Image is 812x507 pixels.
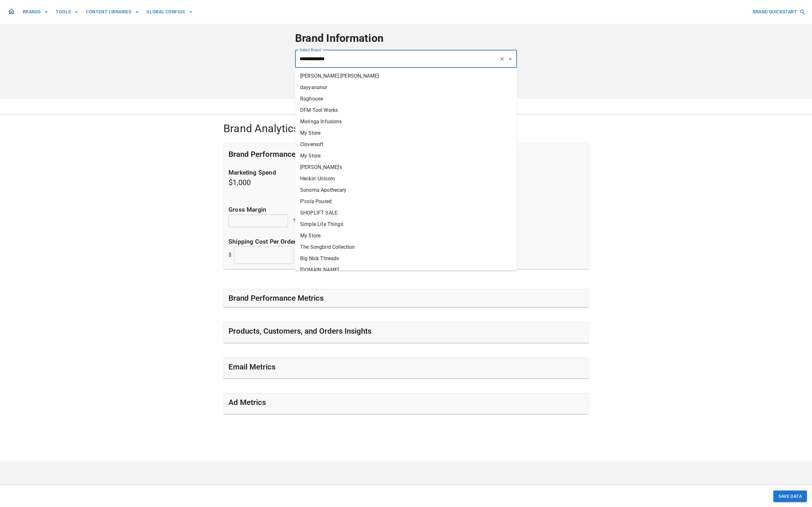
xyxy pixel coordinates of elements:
[295,139,517,150] li: Cloversoft
[223,358,589,378] div: Email Metrics
[750,6,807,18] button: BRAND QUICKSTART
[223,289,589,307] div: Brand Performance Metrics
[229,326,371,336] h5: Products, Customers, and Orders Insights
[229,362,275,372] h5: Email Metrics
[295,116,517,127] li: Moringa Infusions
[229,168,401,177] p: Marketing Spend
[295,173,517,184] li: Heckin' Unicorn
[295,253,517,264] li: Big Nick Threads
[300,47,321,53] label: Select Brand
[83,6,141,18] button: CONTENT LIBRARIES
[229,149,365,159] h5: Brand Performance Metrics - User Input
[229,205,583,215] p: Gross margin
[229,168,401,195] h5: $1,000
[295,184,517,196] li: Sonoma Apothecary
[295,219,517,230] li: Simple Life Things
[295,196,517,207] li: P'cola Poured
[223,143,589,166] div: Brand Performance Metrics - User Input
[295,241,517,253] li: The Songbird Collection
[20,6,51,18] button: BRANDS
[229,251,231,259] p: $
[223,394,589,414] div: Ad Metrics
[506,55,515,63] button: Close
[229,293,324,303] h5: Brand Performance Metrics
[295,93,517,105] li: Raghouse
[295,230,517,241] li: My Store
[229,397,266,408] h5: Ad Metrics
[295,150,517,162] li: My Store
[229,237,583,247] p: Shipping cost per order
[773,491,807,502] button: SAVE DATA
[295,207,517,219] li: SHOPLIFT SALE
[295,105,517,116] li: DFM Tool Works
[295,127,517,139] li: My Store
[295,70,517,82] li: [PERSON_NAME].[PERSON_NAME]
[295,162,517,173] li: [PERSON_NAME]'s
[295,82,517,93] li: dayyananur
[53,6,81,18] button: TOOLS
[498,55,506,63] button: Clear
[295,264,517,276] li: [DOMAIN_NAME]
[144,6,195,18] button: GLOBAL CONFIGS
[295,32,517,45] h4: Brand Information
[223,122,589,135] h4: Brand Analytics
[293,217,297,225] p: %
[223,322,589,343] div: Products, Customers, and Orders Insights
